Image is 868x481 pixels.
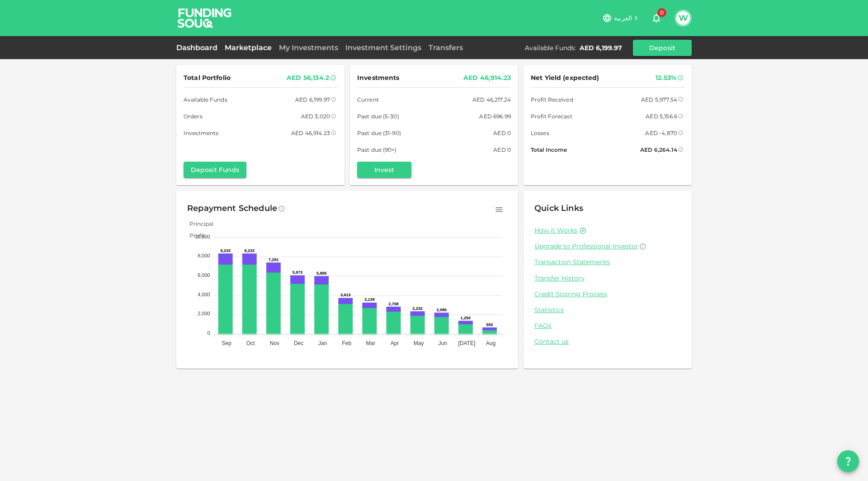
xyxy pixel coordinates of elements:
tspan: 8,000 [198,253,210,258]
div: AED 6,199.97 [295,95,330,104]
div: AED 696.99 [479,112,511,121]
div: AED -4,870 [645,128,677,138]
span: Quick Links [534,203,583,213]
span: Losses [531,128,549,138]
a: How it Works [534,226,577,235]
a: Investment Settings [342,43,425,52]
tspan: 2,000 [198,311,210,316]
button: Invest [357,162,411,178]
tspan: Dec [294,340,303,346]
div: AED 6,264.14 [640,145,677,154]
span: Profit [183,232,205,239]
div: AED 0 [493,128,511,138]
div: AED 6,199.97 [580,43,622,52]
tspan: Nov [270,340,279,346]
tspan: Oct [246,340,255,346]
a: Transfer History [534,274,681,283]
div: Repayment Schedule [187,201,277,216]
button: W [676,11,690,25]
span: Investments [184,128,218,138]
a: Marketplace [221,43,275,52]
div: AED 5,977.54 [641,95,677,104]
tspan: May [414,340,424,346]
span: Upgrade to Professional Investor [534,242,638,250]
div: AED 3,020 [301,112,330,121]
tspan: Jan [318,340,327,346]
span: Investments [357,72,399,84]
span: العربية [614,14,632,22]
tspan: Feb [342,340,351,346]
span: Past due (31-90) [357,128,401,138]
span: 0 [657,8,666,17]
tspan: Aug [486,340,495,346]
div: AED 0 [493,145,511,154]
tspan: 10,000 [195,234,210,239]
a: Dashboard [176,43,221,52]
button: Deposit Funds [184,162,246,178]
tspan: [DATE] [458,340,475,346]
span: Total Income [531,145,567,154]
a: My Investments [275,43,342,52]
a: Statistics [534,306,681,314]
span: Net Yield (expected) [531,72,599,84]
tspan: 6,000 [198,272,210,278]
tspan: Apr [391,340,399,346]
span: Orders [184,112,203,121]
tspan: 0 [208,330,210,336]
span: Profit Received [531,95,573,104]
div: Available Funds : [525,43,576,52]
a: Credit Scoring Process [534,290,681,299]
span: Profit Forecast [531,112,572,121]
a: Upgrade to Professional Investor [534,242,681,251]
div: AED 5,156.6 [646,112,677,121]
div: AED 56,134.2 [287,72,329,84]
div: AED 46,914.23 [463,72,511,84]
div: 12.53% [656,72,676,84]
tspan: Sep [222,340,232,346]
div: AED 46,914.23 [291,128,330,138]
tspan: 4,000 [198,292,210,297]
a: Transaction Statements [534,258,681,266]
span: Past due (5-30) [357,112,399,121]
button: Deposit [633,40,692,56]
a: FAQs [534,322,681,330]
span: Total Portfolio [184,72,231,84]
span: Principal [183,220,213,227]
button: question [837,450,859,472]
button: 0 [647,9,665,27]
a: Contact us [534,337,681,346]
span: Available Funds [184,95,227,104]
span: Current [357,95,379,104]
tspan: Jun [439,340,447,346]
tspan: Mar [366,340,376,346]
a: Transfers [425,43,467,52]
div: AED 46,217.24 [472,95,511,104]
span: Past due (90+) [357,145,397,154]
